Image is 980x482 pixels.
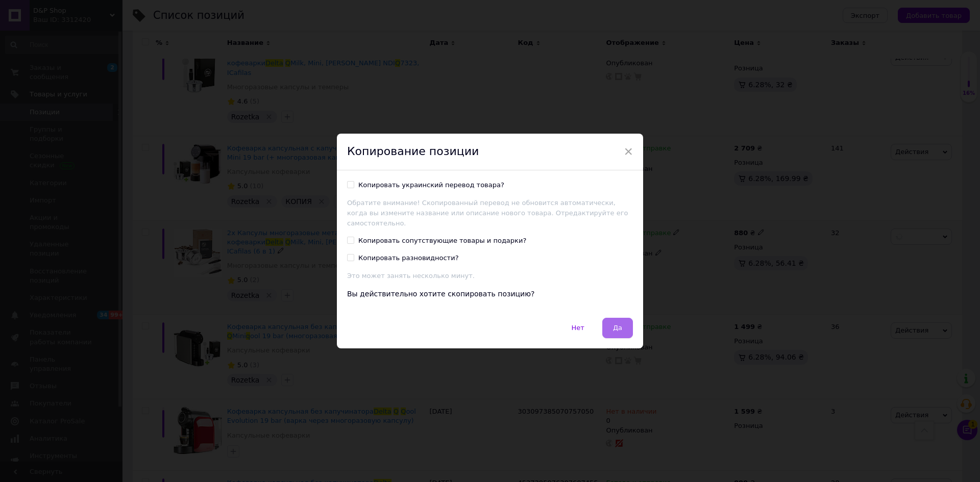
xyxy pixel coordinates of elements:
div: Копировать разновидности? [358,253,459,263]
span: Копирование позиции [347,145,479,158]
span: Нет [572,324,584,332]
div: Копировать украинский перевод товара? [358,181,504,190]
span: Обратите внимание! Скопированный перевод не обновится автоматически, когда вы измените название и... [347,199,628,226]
span: Да [613,324,622,332]
span: Это может занять несколько минут. [347,272,475,280]
button: Да [602,318,633,338]
div: Копировать сопутствующие товары и подарки? [358,236,526,245]
span: × [624,143,633,160]
div: Вы действительно хотите скопировать позицию? [347,289,633,299]
button: Нет [561,318,595,338]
